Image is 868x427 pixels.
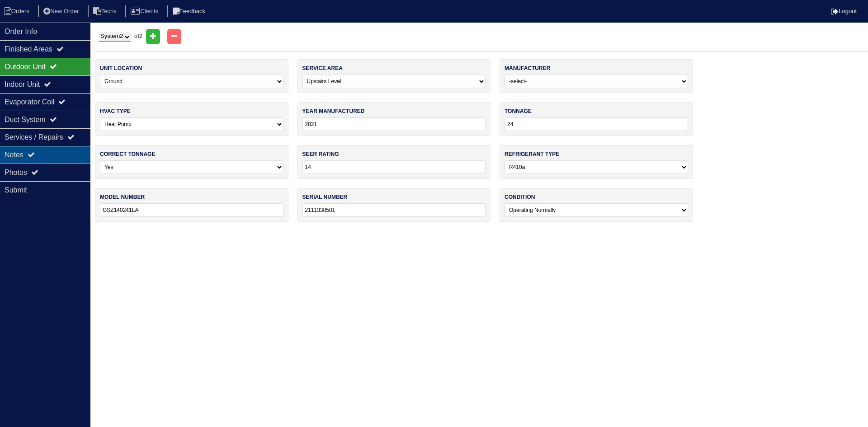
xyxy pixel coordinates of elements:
a: New Order [38,8,86,14]
label: year manufactured [302,107,365,115]
label: model number [100,193,145,201]
label: correct tonnage [100,150,155,158]
a: Techs [88,8,124,14]
label: condition [505,193,535,201]
label: hvac type [100,107,131,115]
li: New Order [38,5,86,18]
div: of 2 [95,29,868,44]
li: Clients [125,5,165,18]
label: refrigerant type [505,150,559,158]
label: manufacturer [505,64,550,72]
label: serial number [302,193,348,201]
label: service area [302,64,343,72]
a: Clients [125,8,165,14]
li: Feedback [167,5,212,18]
label: seer rating [302,150,339,158]
li: Techs [88,5,124,18]
label: tonnage [505,107,532,115]
a: Logout [831,8,857,14]
label: unit location [100,64,142,72]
